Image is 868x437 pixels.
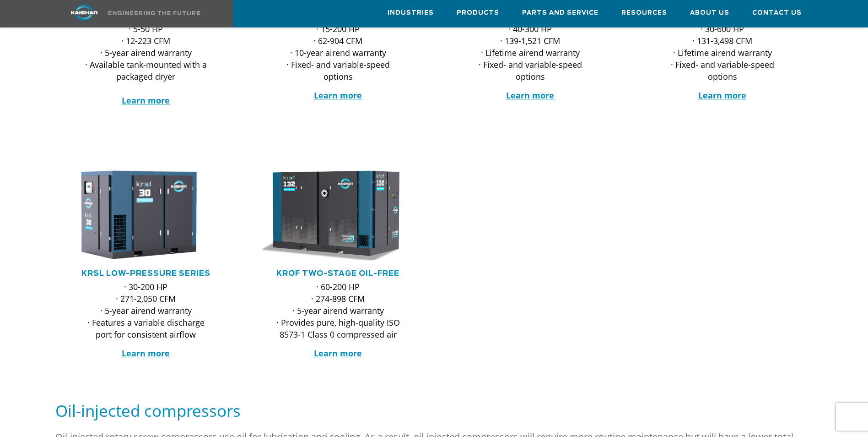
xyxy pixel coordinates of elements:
[257,168,420,262] div: krof132
[506,90,554,101] a: Learn more
[522,0,598,25] a: Parts and Service
[83,281,209,340] p: · 30-200 HP · 271-2,050 CFM · 5-year airend warranty · Features a variable discharge port for con...
[698,90,746,101] a: Learn more
[81,270,210,277] a: KRSL Low-Pressure Series
[83,23,209,106] p: · 5-50 HP · 12-223 CFM · 5-year airend warranty · Available tank-mounted with a packaged dryer
[457,8,499,18] span: Products
[659,23,786,82] p: · 30-600 HP · 131-3,498 CFM · Lifetime airend warranty · Fixed- and variable-speed options
[108,11,200,15] img: Engineering the future
[621,0,667,25] a: Resources
[690,8,729,18] span: About Us
[65,168,227,262] div: krsl30
[388,8,434,18] span: Industries
[457,0,499,25] a: Products
[55,400,813,421] h5: Oil-injected compressors
[250,168,413,262] img: krof132
[58,168,221,262] img: krsl30
[275,23,401,82] p: · 15-200 HP · 62-904 CFM · 10-year airend warranty · Fixed- and variable-speed options
[50,5,119,21] img: kaishan logo
[276,270,399,277] a: KROF TWO-STAGE OIL-FREE
[621,8,667,18] span: Resources
[752,8,802,18] span: Contact Us
[122,95,170,106] a: Learn more
[314,90,362,101] a: Learn more
[752,0,802,25] a: Contact Us
[122,348,170,359] a: Learn more
[314,348,362,359] a: Learn more
[522,8,598,18] span: Parts and Service
[275,281,401,340] p: · 60-200 HP · 274-898 CFM · 5-year airend warranty · Provides pure, high-quality ISO 8573-1 Class...
[467,23,593,82] p: · 40-300 HP · 139-1,521 CFM · Lifetime airend warranty · Fixed- and variable-speed options
[388,0,434,25] a: Industries
[690,0,729,25] a: About Us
